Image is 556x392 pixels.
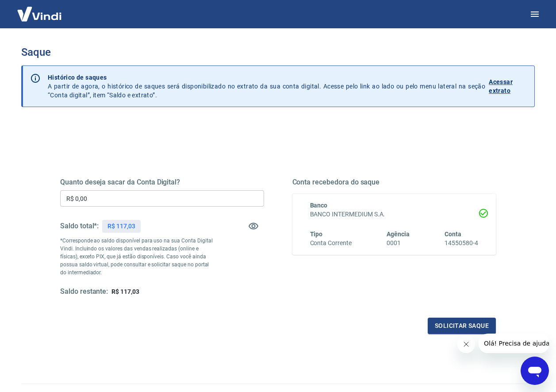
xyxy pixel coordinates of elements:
[60,222,99,231] h5: Saldo total*:
[310,202,328,209] span: Banco
[48,73,485,82] p: Histórico de saques
[21,46,535,58] h3: Saque
[60,178,264,187] h5: Quanto deseja sacar da Conta Digital?
[11,0,68,27] img: Vindi
[111,288,139,295] span: R$ 117,03
[428,318,496,334] button: Solicitar saque
[521,357,549,385] iframe: Botão para abrir a janela de mensagens
[60,287,108,296] h5: Saldo restante:
[489,73,527,100] a: Acessar extrato
[387,238,410,248] h6: 0001
[48,73,485,100] p: A partir de agora, o histórico de saques será disponibilizado no extrato da sua conta digital. Ac...
[5,6,74,13] span: Olá! Precisa de ajuda?
[310,231,323,238] span: Tipo
[310,210,479,219] h6: BANCO INTERMEDIUM S.A.
[310,238,352,248] h6: Conta Corrente
[479,334,549,353] iframe: Mensagem da empresa
[445,231,461,238] span: Conta
[292,178,496,187] h5: Conta recebedora do saque
[457,335,475,353] iframe: Fechar mensagem
[445,238,478,248] h6: 14550580-4
[107,222,135,231] p: R$ 117,03
[489,77,527,95] p: Acessar extrato
[60,237,213,277] p: *Corresponde ao saldo disponível para uso na sua Conta Digital Vindi. Incluindo os valores das ve...
[387,231,410,238] span: Agência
